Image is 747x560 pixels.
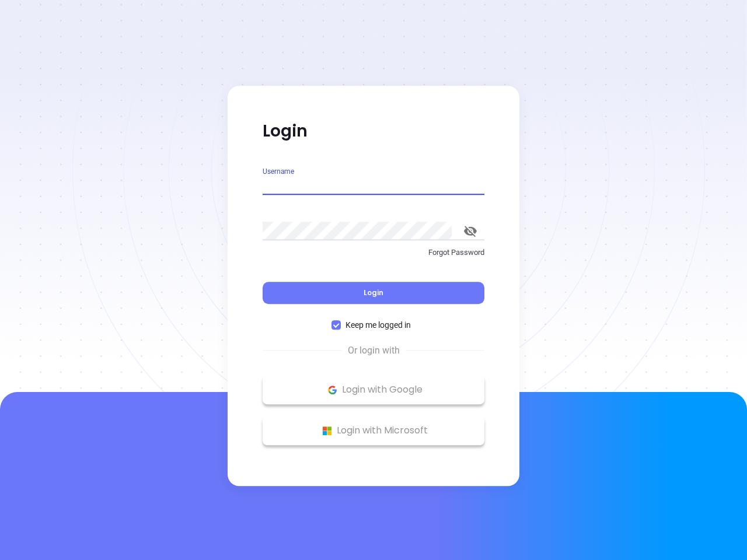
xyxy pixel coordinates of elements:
[456,217,484,245] button: toggle password visibility
[263,247,484,268] a: Forgot Password
[268,381,479,398] p: Login with Google
[263,375,484,404] button: Google Logo Login with Google
[341,318,416,331] span: Keep me logged in
[320,423,334,438] img: Microsoft Logo
[263,416,484,445] button: Microsoft Logo Login with Microsoft
[364,288,383,297] span: Login
[263,247,484,258] p: Forgot Password
[263,121,484,142] p: Login
[263,168,294,175] label: Username
[325,383,340,397] img: Google Logo
[263,282,484,304] button: Login
[342,344,406,358] span: Or login with
[268,422,479,439] p: Login with Microsoft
